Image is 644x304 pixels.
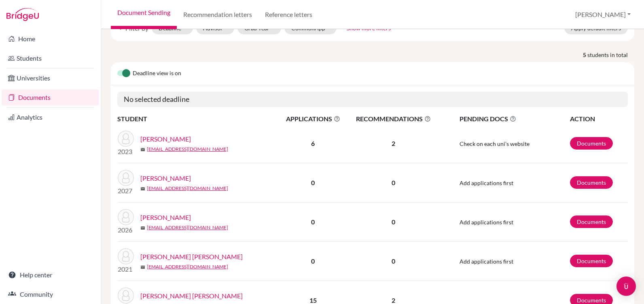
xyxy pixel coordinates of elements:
[311,257,315,265] b: 0
[347,256,440,266] p: 0
[147,185,228,192] a: [EMAIL_ADDRESS][DOMAIN_NAME]
[570,215,613,228] a: Documents
[118,209,134,225] img: Gonzalez, Miguel
[125,24,148,32] span: Filter by
[460,258,513,265] span: Add applications first
[118,186,134,196] p: 2027
[147,146,228,153] a: [EMAIL_ADDRESS][DOMAIN_NAME]
[347,139,440,148] p: 2
[133,69,181,78] span: Deadline view is on
[460,219,513,226] span: Add applications first
[2,109,99,125] a: Analytics
[118,287,134,304] img: Luque Gonzalez, Ana
[570,114,628,124] th: ACTION
[570,137,613,150] a: Documents
[2,31,99,47] a: Home
[6,8,39,21] img: Bridge-U
[118,225,134,235] p: 2026
[311,139,315,147] b: 6
[347,217,440,227] p: 0
[309,296,317,304] b: 15
[587,51,634,59] span: students in total
[280,114,347,124] span: APPLICATIONS
[140,213,191,222] a: [PERSON_NAME]
[117,114,279,124] th: STUDENT
[460,114,569,124] span: PENDING DOCS
[460,140,530,147] span: Check on each uni's website
[140,291,243,301] a: [PERSON_NAME] [PERSON_NAME]
[118,248,134,264] img: Gonzalez Ulloa, Amanda
[147,263,228,270] a: [EMAIL_ADDRESS][DOMAIN_NAME]
[140,186,145,191] span: mail
[460,179,513,186] span: Add applications first
[147,224,228,231] a: [EMAIL_ADDRESS][DOMAIN_NAME]
[311,218,315,226] b: 0
[117,92,628,107] h5: No selected deadline
[118,264,134,274] p: 2021
[311,179,315,186] b: 0
[572,7,634,22] button: [PERSON_NAME]
[570,255,613,267] a: Documents
[118,147,134,156] p: 2023
[2,89,99,106] a: Documents
[2,50,99,66] a: Students
[118,170,134,186] img: Gonzalez, Leonarda
[118,131,134,147] img: Gonzalez, Alexandra
[347,178,440,188] p: 0
[140,147,145,152] span: mail
[140,173,191,183] a: [PERSON_NAME]
[140,226,145,230] span: mail
[140,252,243,262] a: [PERSON_NAME] [PERSON_NAME]
[2,267,99,283] a: Help center
[2,70,99,86] a: Universities
[347,114,440,124] span: RECOMMENDATIONS
[140,134,191,144] a: [PERSON_NAME]
[2,286,99,302] a: Community
[140,265,145,270] span: mail
[570,176,613,189] a: Documents
[616,277,636,296] div: Open Intercom Messenger
[583,51,587,59] strong: 5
